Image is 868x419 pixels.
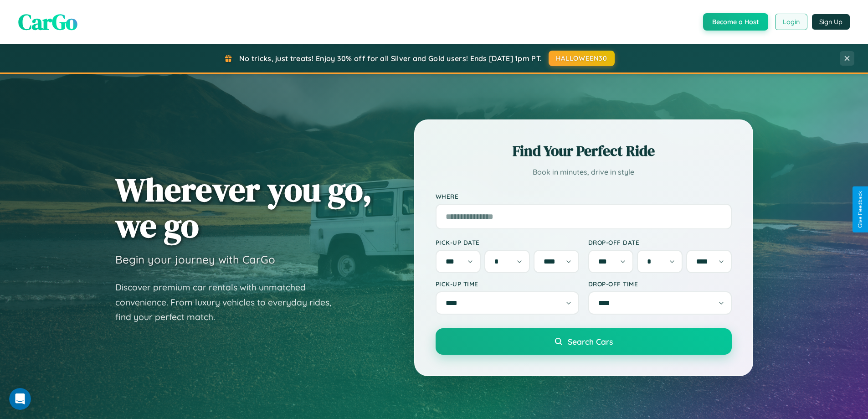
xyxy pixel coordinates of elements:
[436,166,732,179] p: Book in minutes, drive in style
[18,7,77,37] span: CarGo
[115,171,372,243] h1: Wherever you go, we go
[588,238,732,246] label: Drop-off Date
[9,388,31,410] iframe: Intercom live chat
[436,238,579,246] label: Pick-up Date
[775,14,807,30] button: Login
[436,280,579,288] label: Pick-up Time
[436,328,732,355] button: Search Cars
[568,336,613,347] span: Search Cars
[812,14,850,30] button: Sign Up
[857,191,863,228] div: Give Feedback
[115,253,275,266] h3: Begin your journey with CarGo
[588,280,732,288] label: Drop-off Time
[436,141,732,161] h2: Find Your Perfect Ride
[436,192,732,200] label: Where
[549,51,615,66] button: HALLOWEEN30
[703,13,768,31] button: Become a Host
[239,54,542,63] span: No tricks, just treats! Enjoy 30% off for all Silver and Gold users! Ends [DATE] 1pm PT.
[115,280,343,325] p: Discover premium car rentals with unmatched convenience. From luxury vehicles to everyday rides, ...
